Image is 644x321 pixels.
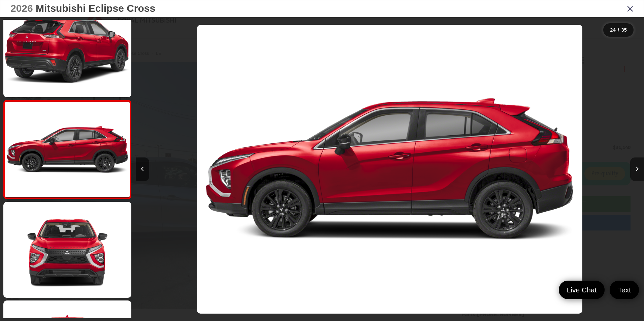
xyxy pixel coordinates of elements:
[2,201,133,299] img: 2026 Mitsubishi Eclipse Cross LE
[4,102,131,197] img: 2026 Mitsubishi Eclipse Cross LE
[610,281,639,299] a: Text
[621,27,627,33] span: 35
[630,157,644,181] button: Next image
[627,4,634,13] i: Close gallery
[136,25,644,314] div: 2026 Mitsubishi Eclipse Cross LE 23
[563,285,600,294] span: Live Chat
[617,28,620,32] span: /
[197,25,583,314] img: 2026 Mitsubishi Eclipse Cross LE
[10,3,33,14] span: 2026
[36,3,155,14] span: Mitsubishi Eclipse Cross
[2,0,133,98] img: 2026 Mitsubishi Eclipse Cross LE
[614,285,634,294] span: Text
[610,27,616,33] span: 24
[136,157,149,181] button: Previous image
[559,281,605,299] a: Live Chat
